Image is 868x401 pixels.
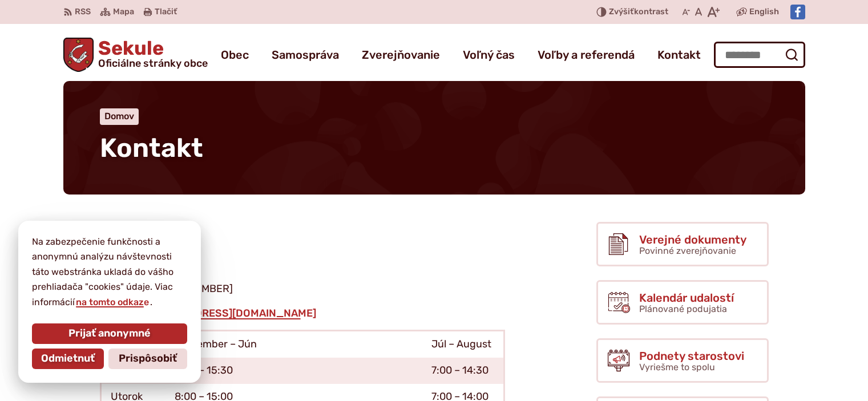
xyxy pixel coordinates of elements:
span: English [749,5,779,19]
span: Kontakt [100,132,203,164]
a: Voľby a referendá [538,39,635,71]
span: Kalendár udalostí [639,291,734,304]
button: Prispôsobiť [108,349,187,369]
p: Na zabezpečenie funkčnosti a anonymnú analýzu návštevnosti táto webstránka ukladá do vášho prehli... [32,234,187,310]
p: Obec Sekule Sekule č. 570 908 80 [100,222,505,273]
td: 8:00 – 15:30 [165,358,422,384]
button: Odmietnuť [32,349,104,369]
img: Prejsť na domovskú stránku [63,38,94,72]
p: [PHONE_NUMBER] [100,281,505,298]
a: Zverejňovanie [362,39,440,71]
a: na tomto odkaze [75,297,150,307]
span: kontrast [609,7,668,17]
span: RSS [75,5,91,19]
a: [EMAIL_ADDRESS][DOMAIN_NAME] [138,307,317,319]
span: Prijať anonymné [68,327,151,340]
span: Plánované podujatia [639,303,727,314]
a: Domov [104,111,134,121]
a: Kalendár udalostí Plánované podujatia [596,280,769,325]
a: Voľný čas [463,39,515,71]
span: Zvýšiť [609,7,634,17]
a: Samospráva [272,39,339,71]
a: English [747,5,781,19]
td: Júl – August [422,331,504,358]
span: Verejné dokumenty [639,233,746,246]
a: Kontakt [657,39,701,71]
button: Prijať anonymné [32,323,187,344]
span: Podnety starostovi [639,350,744,362]
span: Povinné zverejňovanie [639,245,736,256]
a: Obec [221,39,249,71]
td: September – Jún [165,331,422,358]
a: Verejné dokumenty Povinné zverejňovanie [596,222,769,266]
td: 7:00 – 14:30 [422,358,504,384]
span: Mapa [113,5,134,19]
span: Prispôsobiť [119,353,177,365]
span: Vyriešme to spolu [639,362,715,372]
a: Logo Sekule, prejsť na domovskú stránku. [63,38,208,72]
a: Podnety starostovi Vyriešme to spolu [596,338,769,383]
span: Odmietnuť [41,353,95,365]
span: Sekule [94,39,208,68]
img: Prejsť na Facebook stránku [790,5,805,19]
span: Oficiálne stránky obce [98,58,208,68]
span: Tlačiť [155,7,177,17]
